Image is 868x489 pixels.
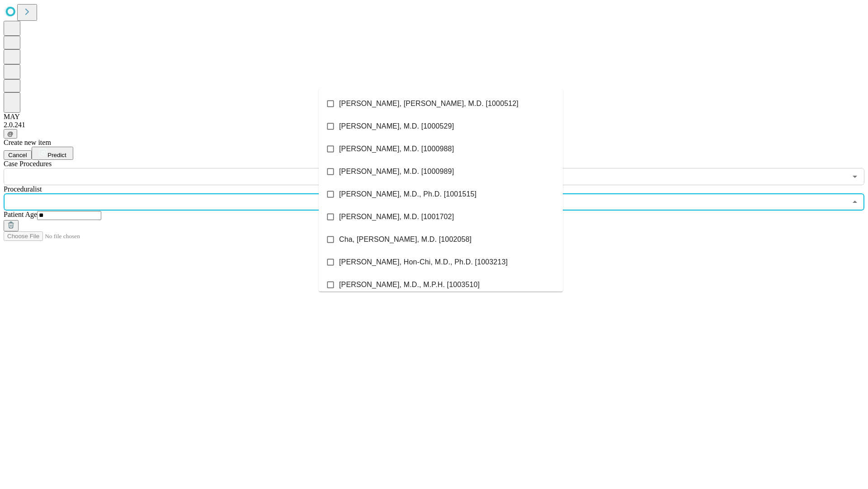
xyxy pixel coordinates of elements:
[849,196,861,208] button: Close
[339,144,454,154] span: [PERSON_NAME], M.D. [1000988]
[339,98,519,109] span: [PERSON_NAME], [PERSON_NAME], M.D. [1000512]
[849,170,861,183] button: Open
[4,150,32,160] button: Cancel
[339,257,508,268] span: [PERSON_NAME], Hon-Chi, M.D., Ph.D. [1003213]
[339,166,454,177] span: [PERSON_NAME], M.D. [1000989]
[339,121,454,132] span: [PERSON_NAME], M.D. [1000529]
[339,279,480,290] span: [PERSON_NAME], M.D., M.P.H. [1003510]
[4,160,52,168] span: Scheduled Procedure
[4,185,42,193] span: Proceduralist
[4,121,864,129] div: 2.0.241
[8,152,27,158] span: Cancel
[339,189,476,200] span: [PERSON_NAME], M.D., Ph.D. [1001515]
[339,234,472,245] span: Cha, [PERSON_NAME], M.D. [1002058]
[7,130,14,137] span: @
[32,147,73,160] button: Predict
[4,139,51,146] span: Create new item
[4,113,864,121] div: MAY
[4,211,37,218] span: Patient Age
[339,211,454,222] span: [PERSON_NAME], M.D. [1001702]
[47,152,66,158] span: Predict
[4,129,17,139] button: @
